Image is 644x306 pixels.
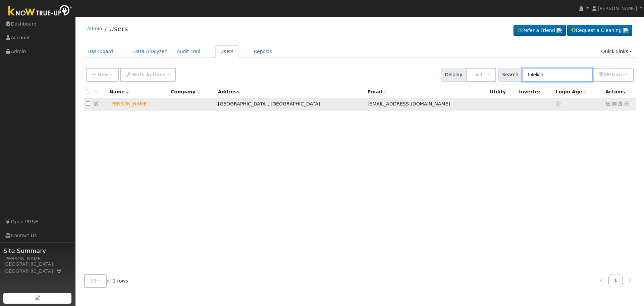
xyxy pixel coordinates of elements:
[172,45,205,58] a: Audit Trail
[556,101,562,106] a: No login access
[87,26,102,31] a: Admin
[216,98,365,111] td: [GEOGRAPHIC_DATA], [GEOGRAPHIC_DATA]
[514,25,566,36] a: Refer a Friend
[621,72,624,77] span: s
[611,100,618,107] a: mtutelian@me.com
[107,98,168,111] td: Lead
[86,68,119,82] button: New
[368,101,450,106] span: [EMAIL_ADDRESS][DOMAIN_NAME]
[490,88,514,95] div: Utility
[593,68,634,82] button: 0Filters
[441,68,466,82] span: Display
[5,4,75,19] img: Know True-Up
[598,6,637,11] span: [PERSON_NAME]
[3,255,72,262] div: [PERSON_NAME]
[132,72,166,77] span: Bulk Actions
[218,88,363,95] div: Address
[624,100,630,107] a: Other actions
[556,28,562,33] img: retrieve
[56,268,62,274] a: Map
[608,274,623,287] a: 1
[97,72,109,77] span: New
[556,89,587,94] span: Days since last login
[522,68,593,82] input: Search
[171,89,200,94] span: Company name
[94,101,100,106] a: Edit User
[120,68,175,82] button: Bulk Actions
[3,246,72,255] span: Site Summary
[607,72,624,77] span: Filter
[498,68,522,82] span: Search
[466,68,496,82] button: - All -
[215,45,239,58] a: Users
[605,101,611,106] a: Not connected
[109,89,129,94] span: Name
[617,101,623,106] a: Login As
[83,45,118,58] a: Dashboard
[605,88,634,95] div: Actions
[90,278,97,283] span: 10
[623,28,629,33] img: retrieve
[249,45,277,58] a: Reports
[35,295,40,300] img: retrieve
[567,25,632,36] a: Request a Cleaning
[368,89,386,94] span: Email
[84,274,128,288] span: of 1 rows
[3,261,72,275] div: [GEOGRAPHIC_DATA], [GEOGRAPHIC_DATA]
[596,45,637,58] a: Quick Links
[84,274,107,288] button: 10
[128,45,172,58] a: Data Analyzer
[109,25,128,33] a: Users
[519,88,551,95] div: Inverter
